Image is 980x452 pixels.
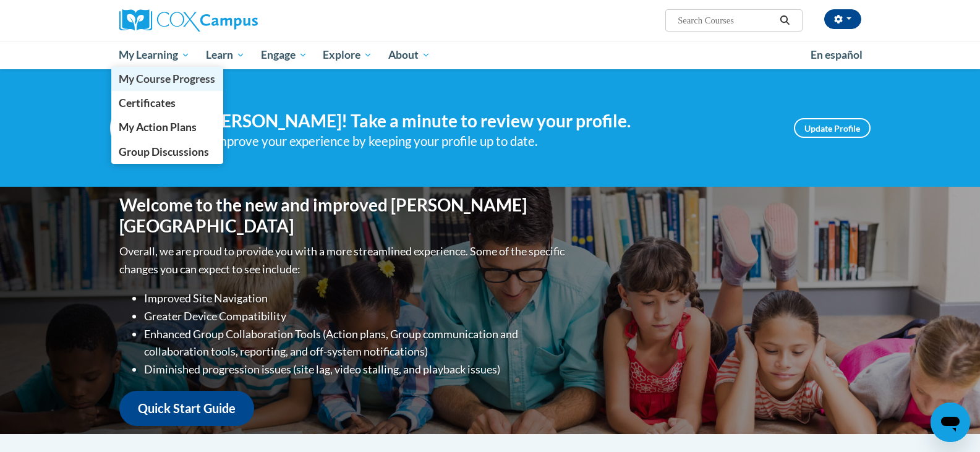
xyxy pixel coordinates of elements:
a: Update Profile [794,118,871,138]
div: Main menu [101,41,880,69]
a: Group Discussions [111,140,224,164]
a: My Action Plans [111,115,224,139]
iframe: Button to launch messaging window [931,403,970,442]
a: Certificates [111,91,224,115]
li: Diminished progression issues (site lag, video stalling, and playback issues) [144,360,568,378]
li: Improved Site Navigation [144,289,568,307]
button: Search [775,13,794,28]
p: Overall, we are proud to provide you with a more streamlined experience. Some of the specific cha... [119,242,568,278]
a: Quick Start Guide [119,391,254,426]
a: Engage [253,41,315,69]
div: Help improve your experience by keeping your profile up to date. [184,131,775,151]
span: My Learning [119,48,190,62]
button: Account Settings [824,9,861,29]
span: About [388,48,430,62]
span: Engage [261,48,307,62]
span: Explore [323,48,372,62]
img: Profile Image [110,100,166,156]
input: Search Courses [676,13,775,28]
img: Cox Campus [119,9,258,32]
li: Greater Device Compatibility [144,307,568,325]
h1: Welcome to the new and improved [PERSON_NAME][GEOGRAPHIC_DATA] [119,195,568,236]
span: My Course Progress [119,72,215,85]
a: My Learning [111,41,198,69]
span: My Action Plans [119,121,197,134]
a: About [380,41,438,69]
span: Group Discussions [119,145,209,158]
span: Learn [206,48,245,62]
a: Explore [315,41,380,69]
h4: Hi [PERSON_NAME]! Take a minute to review your profile. [184,111,775,132]
a: Learn [198,41,253,69]
a: En español [803,42,871,68]
a: My Course Progress [111,67,224,91]
a: Cox Campus [119,9,354,32]
li: Enhanced Group Collaboration Tools (Action plans, Group communication and collaboration tools, re... [144,325,568,361]
span: Certificates [119,96,176,109]
span: En español [811,48,863,61]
